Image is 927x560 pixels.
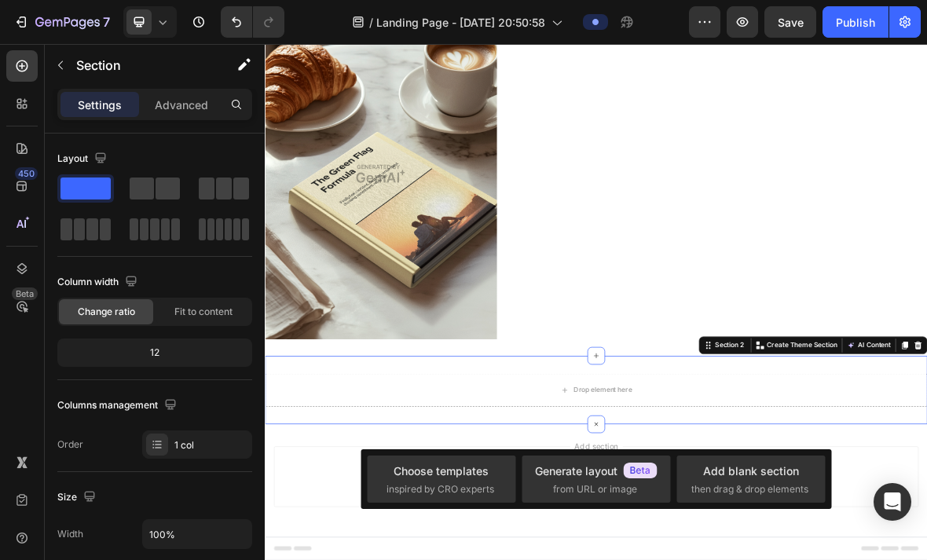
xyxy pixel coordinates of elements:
[874,483,911,521] div: Open Intercom Messenger
[439,486,522,499] div: Drop element here
[12,287,38,300] div: Beta
[637,422,685,436] div: Section 2
[553,482,637,496] span: from URL or image
[155,97,208,113] p: Advanced
[376,14,545,31] span: Landing Page - [DATE] 20:50:58
[691,482,808,496] span: then drag & drop elements
[57,272,141,293] div: Column width
[57,148,110,170] div: Layout
[78,97,122,113] p: Settings
[836,14,875,31] div: Publish
[369,14,373,31] span: /
[57,487,99,508] div: Size
[174,438,248,452] div: 1 col
[265,44,927,560] iframe: Design area
[15,167,38,180] div: 450
[714,422,815,436] p: Create Theme Section
[57,395,180,416] div: Columns management
[143,520,251,548] input: Auto
[825,419,894,438] button: AI Content
[6,6,117,38] button: 7
[387,482,494,496] span: inspired by CRO experts
[778,16,804,29] span: Save
[174,305,233,319] span: Fit to content
[57,437,83,452] div: Order
[703,463,799,479] div: Add blank section
[78,305,135,319] span: Change ratio
[221,6,284,38] div: Undo/Redo
[764,6,816,38] button: Save
[394,463,489,479] div: Choose templates
[76,56,205,75] p: Section
[57,527,83,541] div: Width
[103,13,110,31] p: 7
[823,6,889,38] button: Publish
[535,463,658,479] div: Generate layout
[60,342,249,364] div: 12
